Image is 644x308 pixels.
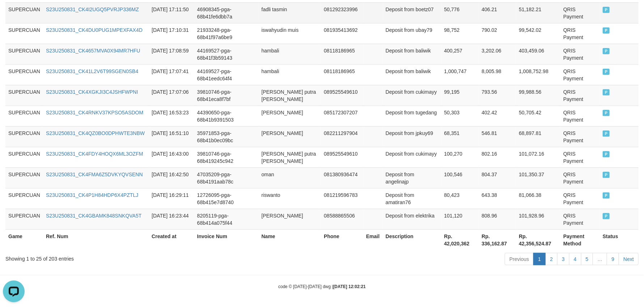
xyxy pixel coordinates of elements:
[441,44,479,64] td: 400,257
[194,44,259,64] td: 44169527-pga-68b41f3b59143
[46,130,145,136] a: S23U250831_CK4QZ0BO0DPHWTE3NBW
[46,110,143,115] a: S23U250831_CK4RNKV37KPSO5ASDOM
[479,44,516,64] td: 3,202.06
[149,64,194,85] td: [DATE] 17:07:41
[516,126,560,147] td: 68,897.81
[383,188,441,209] td: Deposit from amatiran76
[441,209,479,229] td: 101,120
[321,209,363,229] td: 08588865506
[560,229,600,250] th: Payment Method
[603,110,610,116] span: PAID
[5,229,43,250] th: Game
[516,3,560,23] td: 51,182.21
[149,126,194,147] td: [DATE] 16:51:10
[46,7,139,12] a: S23U250831_CK4I2UGQ5PVRJP336MZ
[321,106,363,126] td: 085172307207
[46,192,138,198] a: S23U250831_CK4P1H84HDP6X4PZTLJ
[516,64,560,85] td: 1,008,752.98
[479,85,516,106] td: 793.56
[516,106,560,126] td: 50,705.42
[516,188,560,209] td: 81,066.38
[259,188,321,209] td: riswanto
[259,209,321,229] td: [PERSON_NAME]
[560,3,600,23] td: QRIS Payment
[603,28,610,34] span: PAID
[46,48,140,54] a: S23U250831_CK4657MVA0X94MR7HFU
[149,106,194,126] td: [DATE] 16:53:23
[545,253,558,265] a: 2
[533,253,546,265] a: 1
[441,147,479,168] td: 100,270
[194,23,259,44] td: 21933248-pga-68b41f97a6be9
[278,284,366,289] small: code © [DATE]-[DATE] dwg |
[603,172,610,178] span: PAID
[194,3,259,23] td: 46908345-pga-68b41fe6dbb7a
[607,253,619,265] a: 9
[441,168,479,188] td: 100,546
[46,213,141,219] a: S23U250831_CK4GBAMK848SNKQVA5T
[600,229,639,250] th: Status
[441,3,479,23] td: 50,776
[149,85,194,106] td: [DATE] 17:07:06
[516,85,560,106] td: 99,988.56
[321,147,363,168] td: 089525549610
[516,209,560,229] td: 101,928.96
[560,64,600,85] td: QRIS Payment
[581,253,593,265] a: 5
[259,229,321,250] th: Name
[194,209,259,229] td: 8205119-pga-68b414a075f44
[3,3,25,25] button: Open LiveChat chat widget
[569,253,581,265] a: 4
[560,168,600,188] td: QRIS Payment
[383,126,441,147] td: Deposit from jpkuy69
[479,3,516,23] td: 406.21
[259,126,321,147] td: [PERSON_NAME]
[479,64,516,85] td: 8,005.98
[560,188,600,209] td: QRIS Payment
[505,253,534,265] a: Previous
[259,85,321,106] td: [PERSON_NAME] putra [PERSON_NAME]
[5,64,43,85] td: SUPERCUAN
[5,23,43,44] td: SUPERCUAN
[194,126,259,147] td: 35971853-pga-68b41b0ec09bc
[5,85,43,106] td: SUPERCUAN
[479,23,516,44] td: 790.02
[149,209,194,229] td: [DATE] 16:23:44
[383,44,441,64] td: Deposit from baliwik
[321,23,363,44] td: 081935413692
[5,44,43,64] td: SUPERCUAN
[321,188,363,209] td: 081219596783
[603,89,610,96] span: PAID
[560,126,600,147] td: QRIS Payment
[383,64,441,85] td: Deposit from baliwik
[5,168,43,188] td: SUPERCUAN
[441,85,479,106] td: 99,195
[149,44,194,64] td: [DATE] 17:08:59
[479,209,516,229] td: 808.96
[259,3,321,23] td: fadli tasmin
[5,106,43,126] td: SUPERCUAN
[619,253,639,265] a: Next
[560,44,600,64] td: QRIS Payment
[259,44,321,64] td: hambali
[516,44,560,64] td: 403,459.06
[383,209,441,229] td: Deposit from elektrika
[194,168,259,188] td: 47035209-pga-68b4191aab78c
[560,106,600,126] td: QRIS Payment
[149,229,194,250] th: Created at
[149,188,194,209] td: [DATE] 16:29:11
[560,209,600,229] td: QRIS Payment
[194,85,259,106] td: 39810746-pga-68b41eca8f7bf
[603,213,610,219] span: PAID
[479,106,516,126] td: 402.42
[5,126,43,147] td: SUPERCUAN
[516,23,560,44] td: 99,542.02
[259,64,321,85] td: hambali
[5,147,43,168] td: SUPERCUAN
[46,172,143,177] a: S23U250831_CK4FMA6Z5DVKYQVSENN
[194,64,259,85] td: 44169527-pga-68b41eedc64f4
[43,229,149,250] th: Ref. Num
[321,126,363,147] td: 082211297904
[149,147,194,168] td: [DATE] 16:43:00
[46,89,138,95] a: S23U250831_CK4XGKJI3C4JSHFWPNI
